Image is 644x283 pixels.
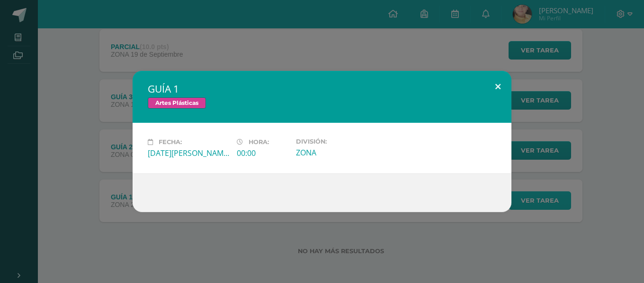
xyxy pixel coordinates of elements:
[296,147,377,158] div: ZONA
[148,97,206,109] span: Artes Plásticas
[249,138,269,146] span: Hora:
[148,82,496,95] h2: GUÍA 1
[159,138,182,146] span: Fecha:
[148,148,229,158] div: [DATE][PERSON_NAME]
[237,148,288,158] div: 00:00
[296,138,377,145] label: División:
[484,71,511,103] button: Close (Esc)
